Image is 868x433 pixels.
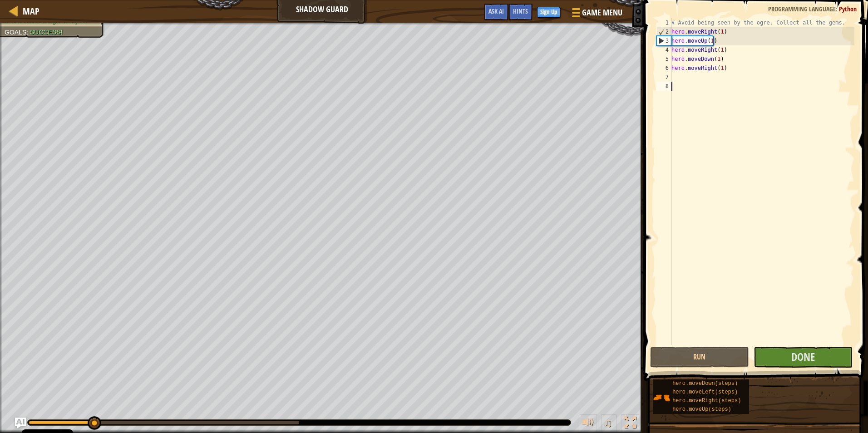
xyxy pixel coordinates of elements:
button: Ask AI [15,418,26,428]
span: Programming language [768,5,836,13]
button: Game Menu [565,4,628,25]
div: 3 [657,36,671,45]
div: 1 [656,18,671,27]
span: hero.moveLeft(steps) [672,389,738,395]
button: ♫ [602,414,617,433]
button: Adjust volume [579,414,597,433]
button: Toggle fullscreen [621,414,639,433]
div: 5 [656,54,671,64]
div: 4 [656,45,671,54]
button: Done [754,347,853,368]
span: Ask AI [488,7,504,15]
button: Sign Up [537,7,560,18]
span: Hints [513,7,528,15]
div: 2 [657,27,671,36]
span: Game Menu [582,7,622,19]
span: Success! [30,29,63,36]
span: : [26,29,30,36]
div: 7 [656,73,671,82]
span: hero.moveRight(steps) [672,398,741,404]
a: Map [18,5,39,17]
div: 6 [656,64,671,73]
span: Map [23,5,39,17]
button: Ask AI [484,4,508,20]
div: 8 [656,82,671,91]
button: Run [650,347,749,368]
img: portrait.png [653,389,670,406]
span: : [836,5,839,13]
span: Goals [5,29,26,36]
span: Done [791,349,815,364]
span: ♫ [603,416,612,429]
span: hero.moveDown(steps) [672,380,738,387]
span: hero.moveUp(steps) [672,406,731,413]
span: Python [839,5,857,13]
